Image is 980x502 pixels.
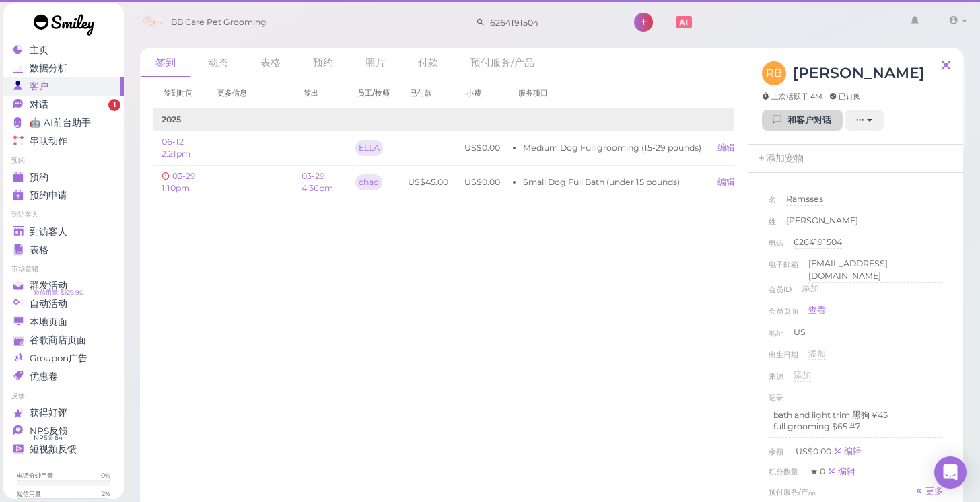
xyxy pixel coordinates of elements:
th: 员工/技师 [347,77,400,109]
span: 数据分析 [30,63,67,74]
a: 和客户对话 [762,110,843,131]
td: US$0.00 [456,166,508,199]
a: 本地页面 [3,313,124,331]
a: 付款 [403,48,454,77]
div: 电话分钟用量 [17,471,53,480]
span: 到访客人 [30,226,67,238]
p: full grooming $65 #7 [773,421,938,433]
div: 2 % [102,489,110,498]
li: 到访客人 [3,210,124,219]
a: 编辑 [833,446,862,456]
span: 🤖 AI前台助手 [30,117,91,129]
div: Open Intercom Messenger [934,456,967,489]
a: 客户 [3,77,124,96]
td: US$0.00 [456,131,508,166]
span: 本地页面 [30,316,67,328]
a: 编辑 [717,177,737,187]
span: BB Care Pet Grooming [171,3,267,41]
span: 电子邮箱 [769,258,798,283]
a: 表格 [245,48,296,77]
a: 预约 [3,168,124,186]
span: 对话 [30,99,48,110]
th: 更多信息 [207,77,293,109]
a: 预约申请 [3,186,124,205]
span: 名 [769,193,776,215]
a: 编辑 [827,466,855,476]
a: Groupon广告 [3,349,124,367]
a: NPS反馈 NPS® 64 [3,422,124,440]
span: 预约 [30,172,48,183]
span: 预约申请 [30,190,67,201]
span: Groupon广告 [30,353,87,364]
span: 会员页面 [769,304,798,323]
a: 动态 [193,48,244,77]
a: 03-29 4:36pm [302,171,333,193]
th: 签出 [293,77,347,109]
li: 市场营销 [3,264,124,274]
a: 编辑 [717,143,735,153]
a: 自动活动 [3,295,124,313]
span: 1 [108,99,120,111]
span: 姓 [769,215,776,236]
span: 获得好评 [30,407,67,419]
a: 谷歌商店页面 [3,331,124,349]
li: Small Dog Full Bath (under 15 pounds) [523,176,701,188]
span: 短信币量: $129.90 [34,287,83,298]
span: Ramsses [786,194,823,204]
span: 会员ID [769,283,792,304]
th: 小费 [456,77,508,109]
input: 查询客户 [485,11,616,33]
a: 添加宠物 [748,145,812,173]
a: 签到 [140,48,191,77]
a: 照片 [350,48,401,77]
div: 6264191504 [794,236,842,249]
span: 已订阅 [829,91,861,102]
span: 主页 [30,44,48,56]
th: 服务项目 [508,77,709,109]
td: US$45.00 [400,166,456,199]
b: 2025 [162,114,181,124]
div: [PERSON_NAME] [786,215,858,227]
a: 群发活动 短信币量: $129.90 [3,277,124,295]
span: 出生日期 [769,348,798,369]
span: 添加 [808,349,826,359]
a: 获得好评 [3,404,124,422]
span: 短视频反馈 [30,443,77,455]
a: 06-12 2:21pm [162,137,190,159]
a: 03-29 1:10pm [162,183,199,193]
div: 短信用量 [17,489,41,498]
span: 添加 [794,370,811,380]
div: 记录 [769,391,783,404]
span: 客户 [30,81,48,92]
span: 地址 [769,326,783,348]
span: 积分数量 [769,467,800,476]
span: 添加 [802,283,819,293]
li: Medium Dog Full grooming (15-29 pounds) [523,142,701,154]
span: 表格 [30,244,48,256]
a: 短视频反馈 [3,440,124,458]
a: 到访客人 [3,223,124,241]
a: 预约 [297,48,349,77]
span: 群发活动 [30,280,67,291]
span: 03-29 1:10pm [162,170,199,194]
span: NPS® 64 [34,433,63,443]
a: 对话 1 [3,96,124,114]
a: 优惠卷 [3,367,124,386]
span: US$0.00 [796,446,833,456]
span: 优惠卷 [30,371,58,382]
div: ELLA [355,140,383,156]
span: 串联动作 [30,135,67,147]
div: chao [355,174,382,190]
a: 串联动作 [3,132,124,150]
span: RB [762,61,786,85]
span: 来源 [769,369,783,391]
a: 主页 [3,41,124,59]
p: bath and light trim 黑狗 ¥45 [773,409,938,421]
span: ★ 0 [810,466,827,476]
a: 表格 [3,241,124,259]
li: 反馈 [3,392,124,401]
a: 预付服务/产品 [455,48,550,77]
div: US [794,326,806,340]
span: 自动活动 [30,298,67,310]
